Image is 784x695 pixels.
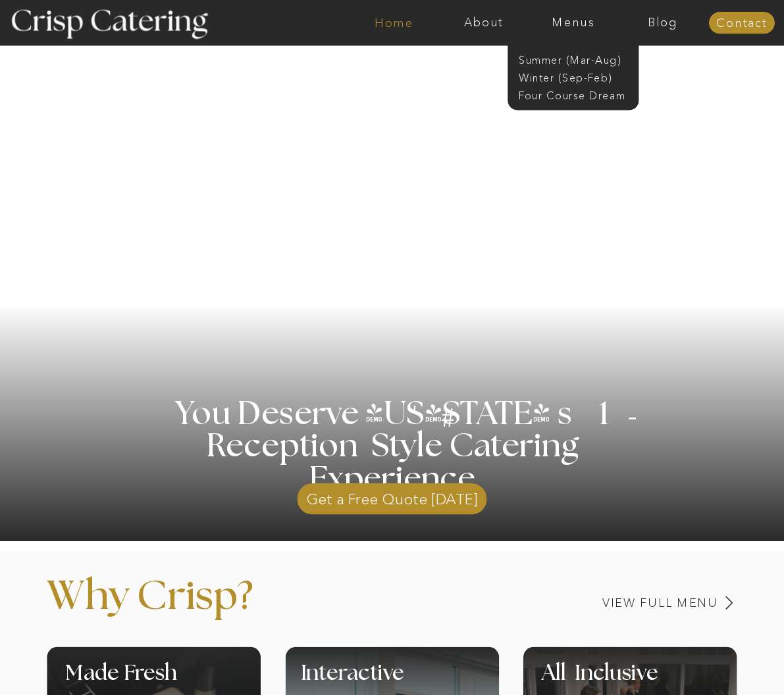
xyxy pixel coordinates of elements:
[511,598,718,610] a: View Full Menu
[298,477,487,515] a: Get a Free Quote [DATE]
[709,17,775,30] a: Contact
[602,383,640,457] h3: '
[412,405,486,443] h3: #
[47,577,398,636] p: Why Crisp?
[519,88,636,101] a: Four Course Dream
[618,16,708,30] a: Blog
[519,70,626,83] a: Winter (Sep-Feb)
[519,53,636,65] a: Summer (Mar-Aug)
[388,398,442,431] h3: '
[5,32,41,44] span: Text us
[529,16,618,30] a: Menus
[439,16,529,30] a: About
[350,16,439,30] a: Home
[130,398,655,496] h1: You Deserve [US_STATE] s 1 Reception Style Catering Experience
